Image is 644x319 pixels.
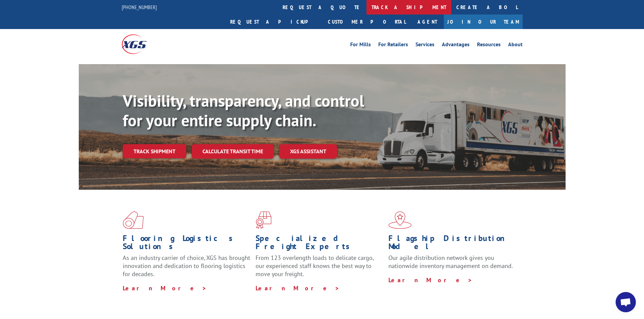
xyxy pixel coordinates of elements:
[415,42,434,49] a: Services
[411,15,444,29] a: Agent
[388,276,473,284] a: Learn More >
[123,254,250,278] span: As an industry carrier of choice, XGS has brought innovation and dedication to flooring logistics...
[122,4,157,10] a: [PHONE_NUMBER]
[123,90,364,131] b: Visibility, transparency, and control for your entire supply chain.
[323,15,411,29] a: Customer Portal
[350,42,371,49] a: For Mills
[123,284,207,292] a: Learn More >
[123,144,186,158] a: Track shipment
[256,284,340,292] a: Learn More >
[388,211,412,229] img: xgs-icon-flagship-distribution-model-red
[192,144,274,159] a: Calculate transit time
[444,15,523,29] a: Join Our Team
[616,292,636,312] div: Open chat
[225,15,323,29] a: Request a pickup
[477,42,501,49] a: Resources
[388,234,516,254] h1: Flagship Distribution Model
[279,144,337,159] a: XGS ASSISTANT
[123,234,251,254] h1: Flooring Logistics Solutions
[388,254,513,270] span: Our agile distribution network gives you nationwide inventory management on demand.
[256,254,383,284] p: From 123 overlength loads to delicate cargo, our experienced staff knows the best way to move you...
[256,234,383,254] h1: Specialized Freight Experts
[442,42,470,49] a: Advantages
[378,42,408,49] a: For Retailers
[256,211,271,229] img: xgs-icon-focused-on-flooring-red
[508,42,523,49] a: About
[123,211,144,229] img: xgs-icon-total-supply-chain-intelligence-red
